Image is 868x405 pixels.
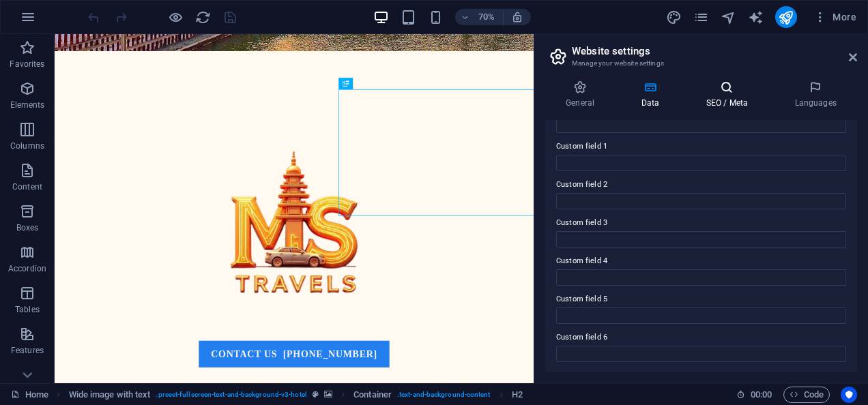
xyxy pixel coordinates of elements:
[760,389,762,400] span: :
[666,9,682,25] button: design
[397,387,491,403] span: . text-and-background-content
[556,138,846,155] label: Custom field 1
[353,387,392,403] span: Click to select. Double-click to edit
[195,10,211,25] i: Reload page
[748,9,764,25] button: text_generator
[16,222,39,233] p: Boxes
[556,329,846,346] label: Custom field 6
[476,9,497,25] h6: 70%
[775,6,797,28] button: publish
[167,9,184,25] button: Click here to leave preview mode and continue editing
[751,387,772,403] span: 00 00
[156,387,306,403] span: . preset-fullscreen-text-and-background-v3-hotel
[808,6,862,28] button: More
[721,9,737,25] button: navigator
[69,387,151,403] span: Click to select. Double-click to edit
[748,10,764,25] i: AI Writer
[556,177,846,193] label: Custom field 2
[620,80,685,109] h4: Data
[11,345,44,356] p: Features
[556,253,846,269] label: Custom field 4
[841,387,857,403] button: Usercentrics
[774,80,857,109] h4: Languages
[8,263,46,274] p: Accordion
[10,100,45,110] p: Elements
[69,387,523,403] nav: breadcrumb
[194,9,211,25] button: reload
[11,387,48,403] a: Click to cancel selection. Double-click to open Pages
[736,387,772,403] h6: Session time
[721,10,736,25] i: Navigator
[572,45,857,57] h2: Website settings
[783,387,830,403] button: Code
[12,181,42,192] p: Content
[556,291,846,307] label: Custom field 5
[685,80,774,109] h4: SEO / Meta
[512,387,523,403] span: Click to select. Double-click to edit
[693,10,709,25] i: Pages (Ctrl+Alt+S)
[324,391,332,398] i: This element contains a background
[15,304,40,315] p: Tables
[666,10,682,25] i: Design (Ctrl+Alt+Y)
[790,387,824,403] span: Code
[693,9,710,25] button: pages
[511,11,523,23] i: On resize automatically adjust zoom level to fit chosen device.
[813,10,856,24] span: More
[545,80,620,109] h4: General
[10,140,44,151] p: Columns
[556,215,846,231] label: Custom field 3
[455,9,504,25] button: 70%
[572,57,830,70] h3: Manage your website settings
[10,59,44,70] p: Favorites
[313,391,319,398] i: This element is a customizable preset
